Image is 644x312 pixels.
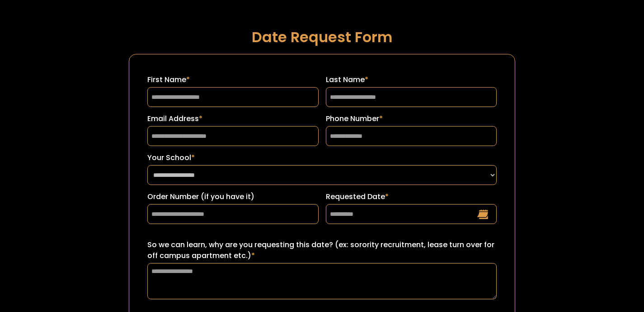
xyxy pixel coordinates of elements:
h1: Date Request Form [129,29,515,45]
label: Requested Date [326,191,497,202]
label: First Name [147,74,319,85]
label: Phone Number [326,113,497,124]
label: Email Address [147,113,319,124]
label: Last Name [326,74,497,85]
label: Your School [147,152,497,163]
label: Order Number (if you have it) [147,191,319,202]
label: So we can learn, why are you requesting this date? (ex: sorority recruitment, lease turn over for... [147,239,497,261]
